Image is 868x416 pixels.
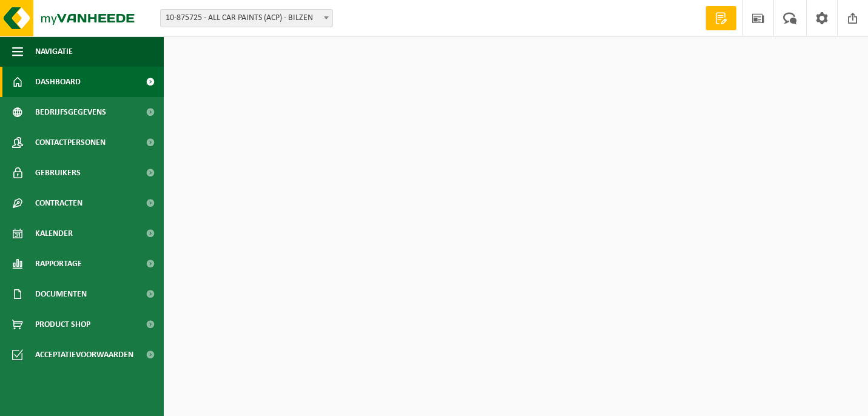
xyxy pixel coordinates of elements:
span: Gebruikers [35,158,81,188]
span: 10-875725 - ALL CAR PAINTS (ACP) - BILZEN [161,10,332,27]
span: Acceptatievoorwaarden [35,340,133,370]
span: 10-875725 - ALL CAR PAINTS (ACP) - BILZEN [160,9,333,27]
span: Contracten [35,188,82,218]
span: Bedrijfsgegevens [35,97,106,127]
span: Product Shop [35,309,90,340]
span: Navigatie [35,36,73,67]
span: Rapportage [35,249,82,279]
span: Dashboard [35,67,81,97]
span: Contactpersonen [35,127,106,158]
span: Documenten [35,279,87,309]
span: Kalender [35,218,73,249]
